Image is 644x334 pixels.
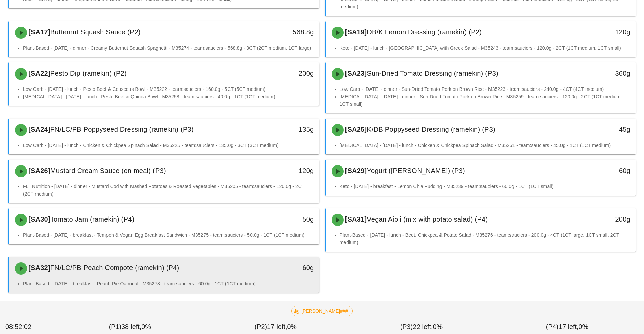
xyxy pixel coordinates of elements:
[23,93,314,100] li: [MEDICAL_DATA] - [DATE] - lunch - Pesto Beef & Quinoa Bowl - M35258 - team:sauciers - 40.0g - 1CT...
[203,320,349,333] div: (P2) 0%
[562,27,630,37] div: 120g
[23,85,314,93] li: Low Carb - [DATE] - lunch - Pesto Beef & Couscous Bowl - M35222 - team:sauciers - 160.0g - 5CT (5...
[50,215,135,223] span: Tomato Jam (ramekin) (P4)
[344,28,367,36] span: [SA19]
[23,44,314,52] li: Plant-Based - [DATE] - dinner - Creamy Butternut Squash Spaghetti - M35274 - team:sauciers - 568....
[340,142,631,149] li: [MEDICAL_DATA] - [DATE] - lunch - Chicken & Chickpea Spinach Salad - M35261 - team:sauciers - 45....
[23,142,314,149] li: Low Carb - [DATE] - lunch - Chicken & Chickpea Spinach Salad - M35225 - team:sauciers - 135.0g - ...
[340,183,631,190] li: Keto - [DATE] - breakfast - Lemon Chia Pudding - M35239 - team:sauciers - 60.0g - 1CT (1CT small)
[27,167,50,174] span: [SA26]
[367,126,495,133] span: K/DB Poppyseed Dressing (ramekin) (P3)
[245,262,314,273] div: 60g
[23,231,314,239] li: Plant-Based - [DATE] - breakfast - Tempeh & Vegan Egg Breakfast Sandwich - M35275 - team:sauciers...
[27,264,50,272] span: [SA32]
[27,215,50,223] span: [SA30]
[245,27,314,37] div: 568.8g
[23,280,314,287] li: Plant-Based - [DATE] - breakfast - Peach Pie Oatmeal - M35278 - team:sauciers - 60.0g - 1CT (1CT ...
[344,167,367,174] span: [SA29]
[50,167,166,174] span: Mustard Cream Sauce (on meal) (P3)
[267,323,287,330] span: 17 left,
[562,68,630,79] div: 360g
[245,124,314,135] div: 135g
[367,28,482,36] span: DB/K Lemon Dressing (ramekin) (P2)
[4,320,57,333] div: 08:52:02
[340,44,631,52] li: Keto - [DATE] - lunch - [GEOGRAPHIC_DATA] with Greek Salad - M35243 - team:sauciers - 120.0g - 2C...
[245,214,314,225] div: 50g
[367,215,488,223] span: Vegan Aioli (mix with potato salad) (P4)
[57,320,203,333] div: (P1) 0%
[494,320,640,333] div: (P4) 0%
[50,126,194,133] span: FN/LC/PB Poppyseed Dressing (ramekin) (P3)
[340,85,631,93] li: Low Carb - [DATE] - dinner - Sun-Dried Tomato Pork on Brown Rice - M35223 - team:sauciers - 240.0...
[349,320,494,333] div: (P3) 0%
[245,68,314,79] div: 200g
[562,165,630,176] div: 60g
[344,70,367,77] span: [SA23]
[50,264,180,272] span: FN/LC/PB Peach Compote (ramekin) (P4)
[413,323,433,330] span: 22 left,
[344,126,367,133] span: [SA25]
[562,214,630,225] div: 200g
[562,124,630,135] div: 45g
[367,167,465,174] span: Yogurt ([PERSON_NAME]) (P3)
[27,70,50,77] span: [SA22]
[245,165,314,176] div: 120g
[50,70,127,77] span: Pesto Dip (ramekin) (P2)
[558,323,578,330] span: 17 left,
[367,70,498,77] span: Sun-Dried Tomato Dressing (ramekin) (P3)
[50,28,141,36] span: Butternut Squash Sauce (P2)
[27,28,50,36] span: [SA17]
[344,215,367,223] span: [SA31]
[296,306,348,316] span: [PERSON_NAME]###
[340,231,631,246] li: Plant-Based - [DATE] - lunch - Beet, Chickpea & Potato Salad - M35276 - team:sauciers - 200.0g - ...
[27,126,50,133] span: [SA24]
[340,93,631,108] li: [MEDICAL_DATA] - [DATE] - dinner - Sun-Dried Tomato Pork on Brown Rice - M35259 - team:sauciers -...
[23,183,314,198] li: Full Nutrition - [DATE] - dinner - Mustard Cod with Mashed Potatoes & Roasted Vegetables - M35205...
[121,323,141,330] span: 38 left,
